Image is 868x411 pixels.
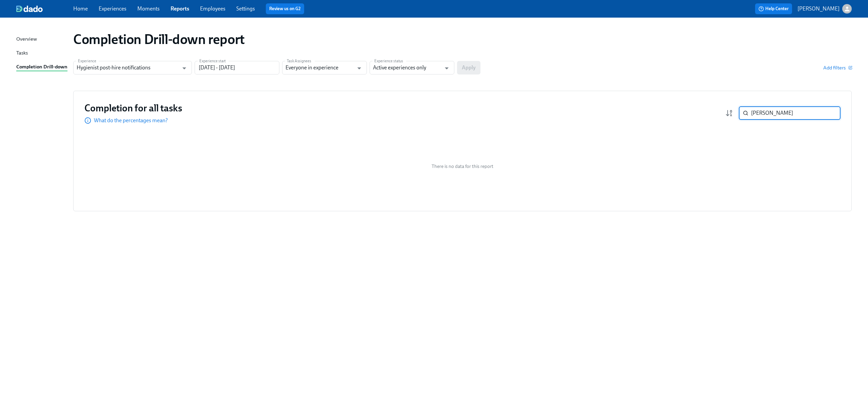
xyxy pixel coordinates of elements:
a: Review us on G2 [269,5,301,12]
a: Completion Drill-down [16,63,68,71]
h3: Completion for all tasks [84,102,182,114]
h1: Completion Drill-down report [73,31,245,47]
button: Open [354,63,364,73]
div: Tasks [16,49,28,58]
button: Review us on G2 [266,3,304,14]
img: dado [16,5,43,12]
a: Moments [137,5,160,12]
p: [PERSON_NAME] [797,5,840,13]
button: Help Center [755,3,792,14]
a: Experiences [99,5,126,12]
div: Completion Drill-down [16,63,67,71]
a: Tasks [16,49,68,58]
a: Home [73,5,88,12]
a: Settings [236,5,255,12]
button: [PERSON_NAME] [797,4,852,14]
a: Reports [171,5,189,12]
p: What do the percentages mean? [94,117,168,124]
a: dado [16,5,73,12]
input: Search by name [751,106,841,120]
div: Overview [16,35,37,44]
button: Open [441,63,452,73]
a: Employees [200,5,225,12]
a: Overview [16,35,68,44]
span: Help Center [758,5,789,12]
span: There is no data for this report [432,163,493,170]
button: Add filters [823,64,852,71]
button: Open [179,63,190,73]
